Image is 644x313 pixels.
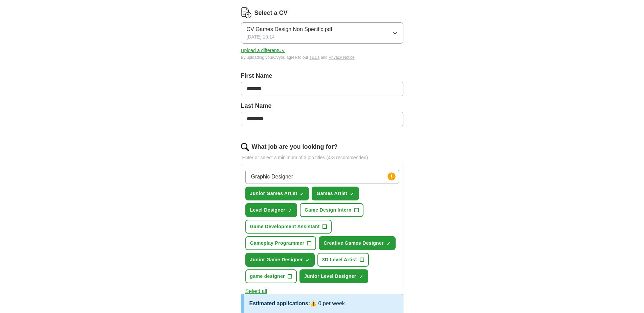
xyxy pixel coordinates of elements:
[288,208,292,213] span: ✓
[247,25,332,33] span: CV Games Design Non Specific.pdf
[250,256,303,263] span: Junior Game Designer
[241,154,403,161] p: Enter or select a minimum of 3 job titles (4-8 recommended)
[245,236,316,250] button: Gameplay Programmer
[312,187,359,200] button: Games Artist✓
[359,274,363,280] span: ✓
[254,8,288,18] label: Select a CV
[350,191,354,197] span: ✓
[247,33,275,41] span: [DATE] 19:14
[245,170,399,184] input: Type a job title and press enter
[250,190,297,197] span: Junior Games Artist
[245,253,315,267] button: Junior Game Designer✓
[299,269,368,283] button: Junior Level Designer✓
[245,220,332,234] button: Game Development Assistant
[241,22,403,44] button: CV Games Design Non Specific.pdf[DATE] 19:14
[245,187,309,200] button: Junior Games Artist✓
[245,203,297,217] button: Level Designer✓
[305,207,352,214] span: Game Design Intern
[306,258,310,263] span: ✓
[250,207,286,214] span: Level Designer
[252,142,338,151] label: What job are you looking for?
[324,240,384,247] span: Creative Games Designer
[245,269,297,283] button: game designer
[329,55,355,60] a: Privacy Notice
[300,191,304,197] span: ✓
[250,223,320,230] span: Game Development Assistant
[241,54,403,61] div: By uploading your CV you agree to our and .
[241,71,403,80] label: First Name
[316,190,347,197] span: Games Artist
[386,241,391,246] span: ✓
[241,47,285,54] button: Upload a differentCV
[319,236,396,250] button: Creative Games Designer✓
[245,287,267,295] button: Select all
[241,143,249,151] img: search.png
[250,240,305,247] span: Gameplay Programmer
[241,101,403,111] label: Last Name
[241,7,252,18] img: CV Icon
[317,253,369,267] button: 3D Level Artist
[249,300,310,306] span: Estimated applications:
[309,55,319,60] a: T&Cs
[250,273,285,280] span: game designer
[322,256,357,263] span: 3D Level Artist
[304,273,356,280] span: Junior Level Designer
[300,203,363,217] button: Game Design Intern
[310,300,345,306] span: ⚠️ 0 per week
